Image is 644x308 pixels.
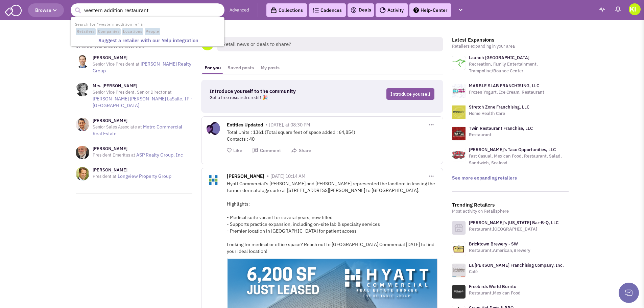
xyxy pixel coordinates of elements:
[469,268,564,275] p: Café
[452,175,517,181] a: See more expanding retailers
[257,62,283,74] a: My posts
[469,61,569,74] p: Recreation, Family Entertainment, Trampoline/Bounce Center
[291,147,311,154] button: Share
[122,28,143,35] span: Locations
[97,28,121,35] span: Companies
[136,152,183,158] a: ASP Realty Group, Inc
[270,7,277,14] img: icon-collection-lavender-black.svg
[266,3,307,17] a: Collections
[93,173,117,179] span: President at
[227,173,264,181] span: [PERSON_NAME]
[270,173,305,179] span: [DATE] 10:14 AM
[452,56,466,70] img: logo
[409,3,451,17] a: Help-Center
[5,3,22,16] img: SmartAdmin
[452,127,466,140] img: logo
[227,180,438,255] div: Hyatt Commercial’s [PERSON_NAME] and [PERSON_NAME] represented the landlord in leasing the former...
[469,110,529,117] p: Home Health Care
[93,167,171,173] h3: [PERSON_NAME]
[469,132,533,138] p: Restaurant
[469,247,530,254] p: Restaurant,American,Brewery
[93,55,192,61] h3: [PERSON_NAME]
[227,147,242,154] button: Like
[35,7,57,13] span: Browse
[227,122,263,129] span: Entities Updated
[469,290,521,297] p: Restaurant,Mexican Food
[350,6,371,14] a: Deals
[93,83,192,89] h3: Mrs. [PERSON_NAME]
[469,147,556,152] a: [PERSON_NAME]'s Taco Opportunities, LLC
[350,6,357,14] img: icon-deals.svg
[98,37,198,44] b: Suggest a retailer with our Yelp integration
[452,221,466,235] img: icon-retailer-placeholder.png
[313,8,319,13] img: Cadences_logo.png
[386,88,434,100] a: Introduce yourself
[309,3,346,17] a: Cadences
[210,94,337,101] p: Get a free research credit! 🎉
[380,7,386,13] img: Activity.png
[28,3,64,17] button: Browse
[224,62,257,74] a: Saved posts
[469,220,558,226] a: [PERSON_NAME]'s [US_STATE] Bar-B-Q, LLC
[469,153,569,166] p: Fast Casual, Mexican Food, Restaurant, Salad, Sandwich, Seafood
[452,37,569,43] h3: Latest Expansions
[93,152,135,158] span: President Emeritus at
[252,147,281,154] button: Comment
[233,147,242,153] span: Like
[145,28,160,35] span: People
[93,118,192,124] h3: [PERSON_NAME]
[217,37,443,51] span: Retail news or deals to share?
[118,173,171,179] a: Longview Property Group
[469,125,533,131] a: Twin Restaurant Franchise, LLC
[469,241,518,247] a: Bricktown Brewery - SW
[71,3,224,17] input: Search
[210,88,337,94] h3: Introduce yourself to the community
[413,7,419,13] img: help.png
[469,55,529,61] a: Launch [GEOGRAPHIC_DATA]
[72,20,223,36] li: Search for "western addition re" in
[452,84,466,98] img: logo
[93,146,183,152] h3: [PERSON_NAME]
[93,61,140,67] span: Senior Vice President at
[93,89,172,95] span: Senior Vice President, Senior Director at
[452,208,569,215] p: Most activity on Retailsphere
[469,284,516,289] a: Freebirds World Burrito
[629,3,641,15] img: Kate Ingram
[452,148,466,162] img: logo
[73,36,223,45] a: Suggest a retailer with our Yelp integration
[469,104,529,110] a: Stretch Zone Franchising, LLC
[469,89,544,96] p: Frozen Yogurt, Ice Cream, Restaurant
[469,262,564,268] a: La [PERSON_NAME] Franchising Company, Inc.
[93,96,192,109] a: [PERSON_NAME] [PERSON_NAME] LaSalle, IP - [GEOGRAPHIC_DATA]
[469,226,558,233] p: Restaurant,[GEOGRAPHIC_DATA]
[230,7,249,14] a: Advanced
[201,62,224,74] a: For you
[452,43,569,50] p: Retailers expanding in your area
[269,122,310,128] span: [DATE], at 08:30 PM
[469,83,539,89] a: MARBLE SLAB FRANCHISING, LLC
[93,61,191,74] a: [PERSON_NAME] Realty Group
[227,129,438,142] div: Total Units : 1361 (Total square feet of space added : 64,854) Contacts : 40
[93,124,182,137] a: Metro Commercial Real Estate
[452,202,569,208] h3: Trending Retailers
[76,28,96,35] span: Retailers
[376,3,408,17] a: Activity
[93,124,142,130] span: Senior Sales Associate at
[452,105,466,119] img: logo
